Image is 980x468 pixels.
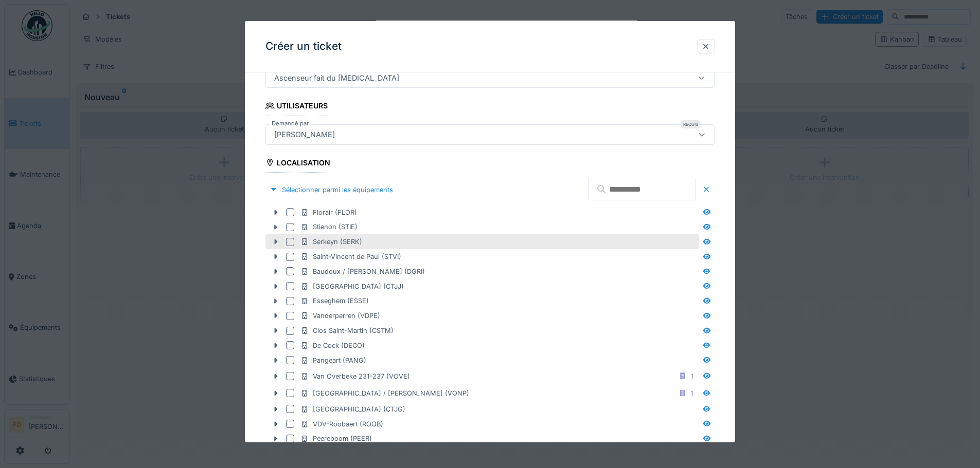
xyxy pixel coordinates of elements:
[300,388,469,398] div: [GEOGRAPHIC_DATA] / [PERSON_NAME] (VONP)
[691,388,693,398] div: 1
[300,326,394,335] div: Clos Saint-Martin (CSTM)
[300,252,401,261] div: Saint-Vincent de Paul (STVI)
[300,311,380,321] div: Vanderperren (VDPE)
[300,371,410,381] div: Van Overbeke 231-237 (VOVE)
[265,40,342,53] h3: Créer un ticket
[270,119,311,128] label: Demandé par
[265,183,397,197] div: Sélectionner parmi les équipements
[300,404,405,414] div: [GEOGRAPHIC_DATA] (CTJG)
[681,120,700,128] div: Requis
[300,355,366,365] div: Pangeart (PANG)
[300,419,383,429] div: VDV-Roobaert (ROOB)
[270,72,403,83] div: Ascenseur fait du [MEDICAL_DATA]
[265,98,328,116] div: Utilisateurs
[300,222,358,232] div: Stienon (STIE)
[270,129,339,140] div: [PERSON_NAME]
[300,296,369,306] div: Esseghem (ESSE)
[300,282,404,291] div: [GEOGRAPHIC_DATA] (CTJJ)
[691,371,693,381] div: 1
[300,208,357,217] div: Florair (FLOR)
[300,341,365,350] div: De Cock (DECO)
[265,155,330,173] div: Localisation
[300,267,425,276] div: Baudoux / [PERSON_NAME] (DGRI)
[300,434,372,443] div: Peereboom (PEER)
[300,237,362,247] div: Serkeyn (SERK)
